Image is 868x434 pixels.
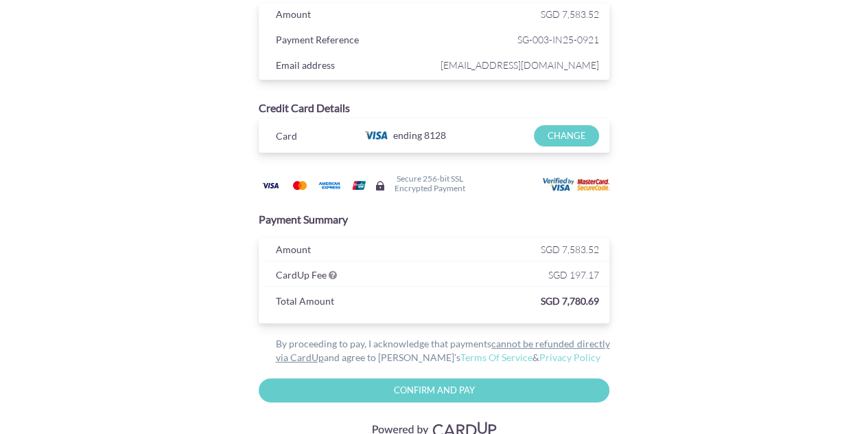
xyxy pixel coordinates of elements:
div: SGD 7,780.69 [380,292,609,313]
div: Payment Summary [259,212,610,228]
div: Amount [266,241,438,261]
span: ending [393,125,422,146]
div: Card [266,127,351,148]
div: SGD 197.17 [437,266,609,287]
img: American Express [316,177,343,194]
img: Union Pay [345,177,373,194]
div: Credit Card Details [259,100,610,116]
span: 8128 [424,129,446,141]
input: CHANGE [534,125,599,147]
div: Amount [266,6,438,26]
span: SGD 7,583.52 [541,8,599,20]
span: SGD 7,583.52 [541,243,599,255]
a: Terms Of Service [460,351,532,363]
span: SG-003-IN25-0921 [437,31,599,48]
img: Secure lock [375,180,386,191]
img: User card [543,177,611,193]
div: CardUp Fee [266,266,438,287]
div: By proceeding to pay, I acknowledge that payments and agree to [PERSON_NAME]’s & [259,337,610,365]
input: Confirm and Pay [259,378,610,402]
a: Privacy Policy [539,351,600,363]
h6: Secure 256-bit SSL Encrypted Payment [395,174,465,192]
span: [EMAIL_ADDRESS][DOMAIN_NAME] [437,56,599,74]
img: Mastercard [286,177,314,194]
img: Visa [257,177,284,194]
div: Email address [266,56,438,77]
div: Payment Reference [266,31,438,52]
div: Total Amount [266,292,380,313]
